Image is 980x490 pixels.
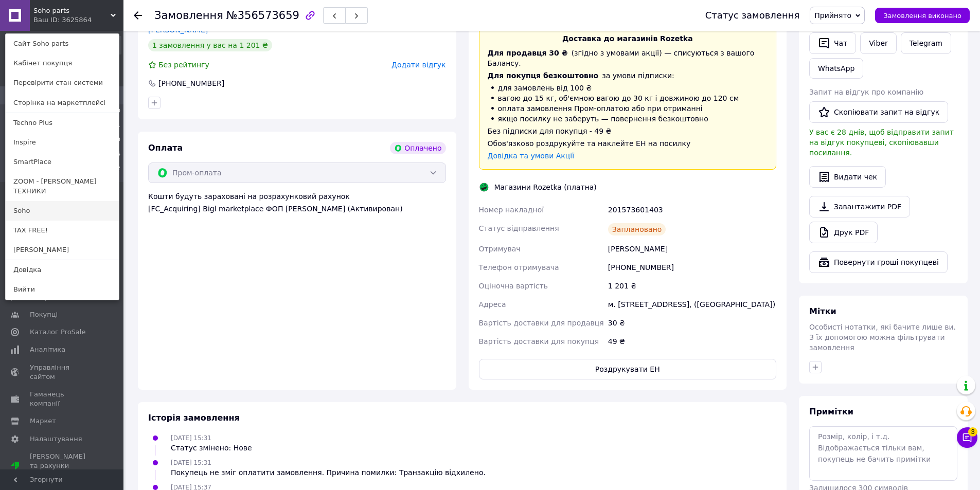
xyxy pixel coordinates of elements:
span: [DATE] 15:31 [171,434,211,442]
span: №356573659 [226,9,299,22]
span: Отримувач [479,245,521,253]
span: Маркет [30,416,56,426]
a: Кабінет покупця [6,53,119,73]
a: Techno Plus [6,113,119,133]
span: Примітки [809,407,853,416]
span: Soho parts [33,6,111,15]
div: Покупець не зміг оплатити замовлення. Причина помилки: Транзакцію відхилено. [171,467,486,478]
a: Перевірити стан системи [6,73,119,93]
span: Запит на відгук про компанію [809,88,923,96]
button: Повернути гроші покупцеві [809,251,948,273]
span: Вартість доставки для покупця [479,337,599,346]
span: Гаманець компанії [30,390,95,408]
div: Повернутися назад [134,10,142,21]
a: Soho [6,201,119,221]
div: Без підписки для покупця - 49 ₴ [488,126,768,136]
button: Чат [809,32,856,54]
span: Оплата [148,143,183,153]
div: (згідно з умовами акції) — списуються з вашого Балансу. [488,48,768,68]
button: Скопіювати запит на відгук [809,101,948,123]
span: Аналітика [30,345,65,354]
div: 201573601403 [606,201,778,219]
div: Ваш ID: 3625864 [33,15,77,25]
button: Чат з покупцем3 [957,427,977,448]
span: [DATE] 15:31 [171,459,211,466]
div: 49 ₴ [606,332,778,351]
span: Для покупця безкоштовно [488,71,599,80]
a: Inspire [6,133,119,152]
span: Доставка до магазинів Rozetka [562,34,693,43]
span: Замовлення виконано [883,12,961,20]
span: Особисті нотатки, які бачите лише ви. З їх допомогою можна фільтрувати замовлення [809,323,956,352]
a: Довідка [6,260,119,280]
span: 3 [968,427,977,437]
div: Статус замовлення [705,10,800,21]
a: Завантажити PDF [809,196,910,217]
div: [PHONE_NUMBER] [157,78,225,88]
span: Номер накладної [479,206,544,214]
a: Довідка та умови Акції [488,152,575,160]
a: Сторінка на маркетплейсі [6,93,119,113]
span: Вартість доставки для продавця [479,319,604,327]
span: [PERSON_NAME] та рахунки [30,452,95,480]
span: Додати відгук [391,61,446,69]
div: Обов'язково роздрукуйте та наклейте ЕН на посилку [488,138,768,149]
a: [PERSON_NAME] [6,240,119,260]
div: Заплановано [608,223,666,235]
div: [FC_Acquiring] Bigl marketplace ФОП [PERSON_NAME] (Активирован) [148,204,446,214]
div: м. [STREET_ADDRESS], ([GEOGRAPHIC_DATA]) [606,295,778,314]
a: WhatsApp [809,58,863,79]
span: Оціночна вартість [479,282,548,290]
span: У вас є 28 днів, щоб відправити запит на відгук покупцеві, скопіювавши посилання. [809,128,954,157]
li: вагою до 15 кг, об'ємною вагою до 30 кг і довжиною до 120 см [488,93,768,103]
div: Кошти будуть зараховані на розрахунковий рахунок [148,191,446,214]
div: за умови підписки: [488,70,768,81]
div: Статус змінено: Нове [171,443,252,453]
span: Покупці [30,310,58,319]
span: Мітки [809,306,836,316]
button: Видати чек [809,166,886,188]
div: [PHONE_NUMBER] [606,258,778,277]
div: Оплачено [390,142,446,154]
span: Історія замовлення [148,413,240,423]
div: 30 ₴ [606,314,778,332]
li: оплата замовлення Пром-оплатою або при отриманні [488,103,768,114]
a: Сайт Soho parts [6,34,119,53]
span: Для продавця 30 ₴ [488,49,568,57]
a: Telegram [901,32,951,54]
span: Адреса [479,300,506,308]
a: TAX FREE! [6,221,119,240]
div: Магазини Rozetka (платна) [492,182,599,192]
span: Налаштування [30,434,82,444]
span: Замовлення [154,9,223,22]
span: Управління сайтом [30,363,95,382]
a: Viber [860,32,896,54]
a: Вийти [6,280,119,299]
span: Без рейтингу [158,61,209,69]
li: для замовлень від 100 ₴ [488,83,768,93]
div: 1 замовлення у вас на 1 201 ₴ [148,39,272,51]
span: Телефон отримувача [479,263,559,271]
span: Статус відправлення [479,224,559,232]
a: ZOOM - [PERSON_NAME] ТЕХНИКИ [6,172,119,201]
a: SmartPlace [6,152,119,172]
a: Друк PDF [809,222,878,243]
li: якщо посилку не заберуть — повернення безкоштовно [488,114,768,124]
span: Каталог ProSale [30,328,85,337]
button: Роздрукувати ЕН [479,359,777,379]
div: 1 201 ₴ [606,277,778,295]
div: [PERSON_NAME] [606,240,778,258]
span: Прийнято [814,11,851,20]
button: Замовлення виконано [875,8,970,23]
